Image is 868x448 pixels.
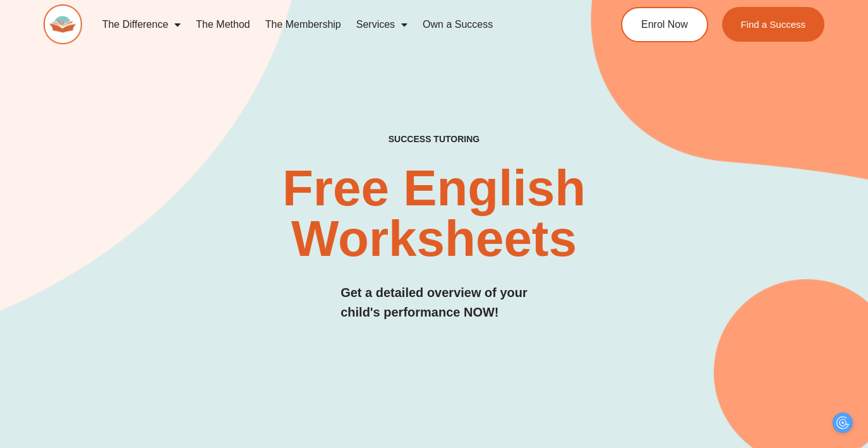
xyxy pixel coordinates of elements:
h2: Free English Worksheets​ [176,163,692,264]
span: Find a Success [741,20,806,29]
h4: SUCCESS TUTORING​ [318,134,550,145]
a: Services [349,10,415,39]
a: The Difference [95,10,189,39]
h3: Get a detailed overview of your child's performance NOW! [341,283,527,322]
a: The Method [188,10,257,39]
a: Enrol Now [621,7,708,42]
a: The Membership [258,10,349,39]
nav: Menu [95,10,576,39]
span: Enrol Now [641,20,688,30]
a: Own a Success [415,10,500,39]
a: Find a Success [722,7,825,42]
